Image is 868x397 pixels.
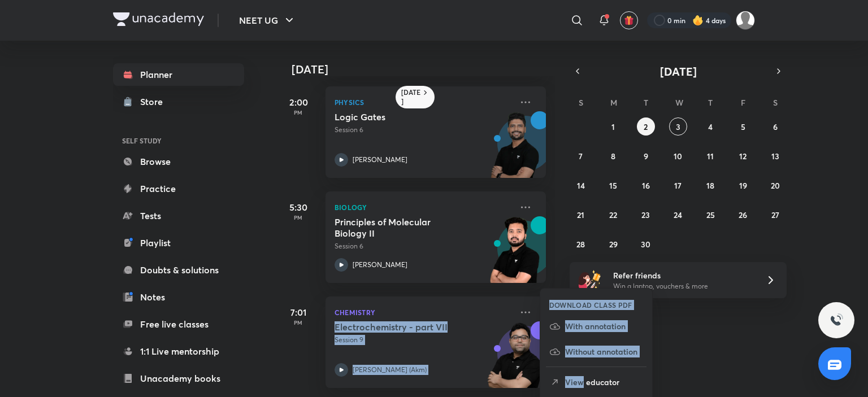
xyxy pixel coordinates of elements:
[604,117,622,136] button: September 1, 2025
[113,367,244,390] a: Unacademy books
[484,216,546,294] img: unacademy
[577,180,585,191] abbr: September 14, 2025
[674,180,682,191] abbr: September 17, 2025
[276,109,321,116] p: PM
[701,147,719,165] button: September 11, 2025
[113,340,244,363] a: 1:1 Live mentorship
[609,180,617,191] abbr: September 15, 2025
[565,346,643,357] p: Without annotation
[741,121,745,132] abbr: September 5, 2025
[609,210,617,220] abbr: September 22, 2025
[637,147,655,165] button: September 9, 2025
[734,206,752,224] button: September 26, 2025
[669,176,687,194] button: September 17, 2025
[577,210,584,220] abbr: September 21, 2025
[353,155,407,165] p: [PERSON_NAME]
[701,206,719,224] button: September 25, 2025
[637,235,655,253] button: September 30, 2025
[113,131,244,150] h6: SELF STUDY
[773,121,778,132] abbr: September 6, 2025
[113,12,204,29] a: Company Logo
[276,306,321,319] h5: 7:01
[706,180,714,191] abbr: September 18, 2025
[579,97,583,108] abbr: Sunday
[669,117,687,136] button: September 3, 2025
[641,210,650,220] abbr: September 23, 2025
[401,88,421,106] h6: [DATE]
[830,313,843,327] img: ttu
[644,151,648,162] abbr: September 9, 2025
[637,206,655,224] button: September 23, 2025
[572,235,590,253] button: September 28, 2025
[669,206,687,224] button: September 24, 2025
[675,97,683,108] abbr: Wednesday
[692,15,704,26] img: streak
[335,241,512,251] p: Session 6
[771,210,779,220] abbr: September 27, 2025
[707,151,714,162] abbr: September 11, 2025
[609,239,618,250] abbr: September 29, 2025
[335,111,475,123] h5: Logic Gates
[576,239,585,250] abbr: September 28, 2025
[701,117,719,136] button: September 4, 2025
[335,125,512,135] p: Session 6
[734,176,752,194] button: September 19, 2025
[113,286,244,308] a: Notes
[335,335,512,345] p: Session 9
[641,239,650,250] abbr: September 30, 2025
[335,306,512,319] p: Chemistry
[669,147,687,165] button: September 10, 2025
[706,210,715,220] abbr: September 25, 2025
[708,121,713,132] abbr: September 4, 2025
[674,210,682,220] abbr: September 24, 2025
[736,11,755,30] img: Kebir Hasan Sk
[624,15,634,25] img: avatar
[335,321,475,333] h5: Electrochemistry - part VII
[741,97,745,108] abbr: Friday
[565,376,643,388] p: View educator
[335,216,475,239] h5: Principles of Molecular Biology II
[771,151,779,162] abbr: September 13, 2025
[739,151,747,162] abbr: September 12, 2025
[644,121,648,132] abbr: September 2, 2025
[113,63,244,86] a: Planner
[579,151,583,162] abbr: September 7, 2025
[644,97,648,108] abbr: Tuesday
[701,176,719,194] button: September 18, 2025
[353,260,407,270] p: [PERSON_NAME]
[611,121,615,132] abbr: September 1, 2025
[335,95,512,109] p: Physics
[613,269,752,281] h6: Refer friends
[610,97,617,108] abbr: Monday
[739,180,747,191] abbr: September 19, 2025
[276,319,321,326] p: PM
[613,281,752,291] p: Win a laptop, vouchers & more
[113,204,244,227] a: Tests
[113,90,244,113] a: Store
[604,176,622,194] button: September 15, 2025
[604,147,622,165] button: September 8, 2025
[113,12,204,26] img: Company Logo
[734,147,752,165] button: September 12, 2025
[572,176,590,194] button: September 14, 2025
[773,97,778,108] abbr: Saturday
[276,95,321,109] h5: 2:00
[113,177,244,200] a: Practice
[620,11,638,29] button: avatar
[734,117,752,136] button: September 5, 2025
[113,232,244,254] a: Playlist
[637,176,655,194] button: September 16, 2025
[113,150,244,173] a: Browse
[771,180,780,191] abbr: September 20, 2025
[642,180,650,191] abbr: September 16, 2025
[113,259,244,281] a: Doubts & solutions
[140,95,170,108] div: Store
[353,365,427,375] p: [PERSON_NAME] (Akm)
[585,63,771,79] button: [DATE]
[766,176,784,194] button: September 20, 2025
[579,269,601,291] img: referral
[660,64,697,79] span: [DATE]
[674,151,682,162] abbr: September 10, 2025
[549,300,632,310] h6: DOWNLOAD CLASS PDF
[565,320,643,332] p: With annotation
